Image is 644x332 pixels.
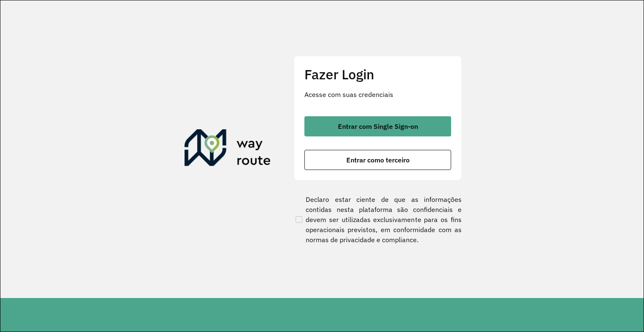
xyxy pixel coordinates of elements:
[346,157,410,163] span: Entrar como terceiro
[304,116,451,136] button: button
[338,123,418,130] span: Entrar com Single Sign-on
[184,129,271,170] img: Roteirizador AmbevTech
[304,89,451,99] p: Acesse com suas credenciais
[304,66,451,82] h2: Fazer Login
[294,194,462,245] label: Declaro estar ciente de que as informações contidas nesta plataforma são confidenciais e devem se...
[304,150,451,170] button: button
